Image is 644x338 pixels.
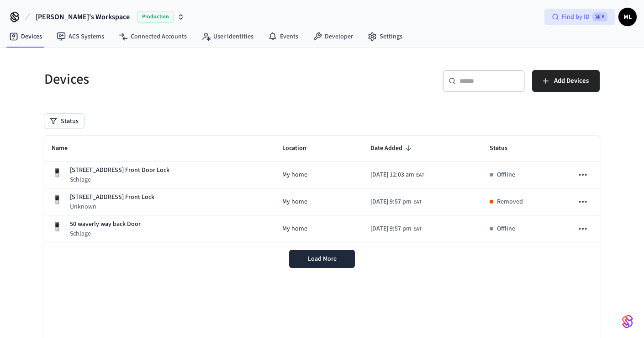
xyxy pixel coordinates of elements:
div: Africa/Nairobi [370,197,422,207]
p: Removed [497,197,523,207]
button: Add Devices [532,70,600,92]
span: My home [282,197,307,207]
span: ⌘ K [592,12,607,21]
span: Add Devices [554,75,589,87]
p: [STREET_ADDRESS] Front Door Lock [70,166,169,175]
a: Events [261,28,306,45]
div: Africa/Nairobi [370,224,422,234]
p: Offline [497,224,515,234]
span: EAT [416,171,424,179]
span: [DATE] 9:57 pm [370,197,412,207]
span: [DATE] 12:03 am [370,170,414,180]
button: Load More [289,250,355,268]
span: [PERSON_NAME]'s Workspace [36,11,130,22]
img: Yale Assure Touchscreen Wifi Smart Lock, Satin Nickel, Front [52,167,63,178]
table: sticky table [44,136,600,242]
span: Date Added [370,141,414,156]
a: Settings [360,28,410,45]
p: Offline [497,170,515,180]
span: [DATE] 9:57 pm [370,224,412,234]
button: Status [44,114,84,129]
a: User Identities [194,28,261,45]
span: EAT [413,198,422,206]
a: ACS Systems [49,28,111,45]
span: My home [282,170,307,180]
span: ML [619,9,636,25]
img: Yale Assure Touchscreen Wifi Smart Lock, Satin Nickel, Front [52,194,63,205]
div: Find by ID⌘ K [544,9,615,25]
a: Developer [306,28,360,45]
p: Schlage [70,175,169,184]
a: Devices [2,28,49,45]
span: Location [282,141,318,156]
span: My home [282,224,307,234]
span: EAT [413,225,422,233]
span: Production [137,11,174,23]
span: Status [490,141,519,156]
span: Name [52,141,79,156]
p: [STREET_ADDRESS] Front Lock [70,193,154,202]
img: Yale Assure Touchscreen Wifi Smart Lock, Satin Nickel, Front [52,221,63,232]
h5: Devices [44,70,317,89]
div: Africa/Nairobi [370,170,424,180]
p: 50 waverly way back Door [70,220,141,229]
button: ML [618,8,637,26]
p: Schlage [70,229,141,238]
p: Unknown [70,202,154,211]
span: Find by ID [562,12,590,21]
span: Load More [308,254,337,263]
a: Connected Accounts [111,28,194,45]
img: SeamLogoGradient.69752ec5.svg [622,314,633,329]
